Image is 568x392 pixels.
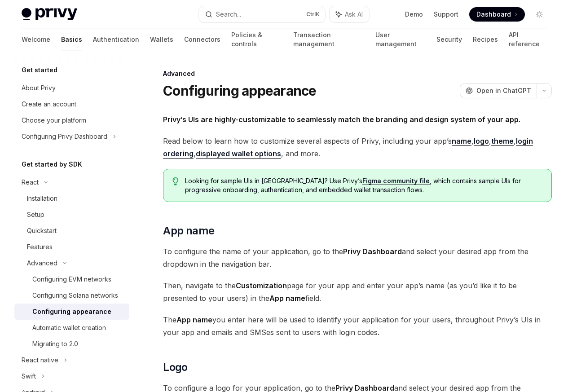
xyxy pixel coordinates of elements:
span: Ask AI [345,10,363,19]
a: Policies & controls [231,29,282,50]
button: Toggle dark mode [532,7,546,22]
div: Migrating to 2.0 [32,339,78,349]
div: Configuring EVM networks [32,274,111,285]
a: theme [491,137,514,146]
span: Logo [163,360,188,374]
strong: Customization [236,281,287,290]
div: Configuring appearance [32,306,111,317]
span: Then, navigate to the page for your app and enter your app’s name (as you’d like it to be present... [163,279,552,304]
div: About Privy [22,83,56,93]
div: React [22,177,39,188]
a: Create an account [14,96,129,112]
button: Ask AI [330,6,369,22]
a: Quickstart [14,223,129,239]
div: Create an account [22,99,76,110]
a: Dashboard [469,7,525,22]
a: Basics [61,29,82,50]
a: Connectors [184,29,220,50]
button: Open in ChatGPT [460,83,537,98]
h1: Configuring appearance [163,83,317,99]
a: User management [375,29,426,50]
a: Configuring appearance [14,304,129,320]
span: Dashboard [476,10,511,19]
div: Configuring Privy Dashboard [22,131,107,142]
svg: Tip [172,177,179,185]
a: Welcome [22,29,50,50]
div: Choose your platform [22,115,86,126]
strong: App name [269,294,305,303]
a: Support [434,10,458,19]
img: light logo [22,8,77,21]
button: Search...CtrlK [199,6,325,22]
a: About Privy [14,80,129,96]
a: Choose your platform [14,112,129,128]
a: Authentication [93,29,139,50]
a: logo [474,137,489,146]
a: Automatic wallet creation [14,320,129,336]
a: Security [436,29,462,50]
strong: App name [176,315,212,324]
a: Transaction management [293,29,364,50]
div: Features [27,242,53,252]
div: Installation [27,193,57,204]
a: Installation [14,190,129,207]
div: Quickstart [27,225,57,236]
span: Read below to learn how to customize several aspects of Privy, including your app’s , , , , , and... [163,135,552,160]
span: App name [163,224,214,238]
div: Search... [216,9,241,20]
div: Automatic wallet creation [32,322,106,333]
a: name [452,137,471,146]
strong: Privy’s UIs are highly-customizable to seamlessly match the branding and design system of your app. [163,115,520,124]
a: Demo [405,10,423,19]
a: Migrating to 2.0 [14,336,129,352]
h5: Get started by SDK [22,159,82,170]
a: API reference [509,29,546,50]
h5: Get started [22,65,57,75]
span: Looking for sample UIs in [GEOGRAPHIC_DATA]? Use Privy’s , which contains sample UIs for progress... [185,176,542,194]
a: Setup [14,207,129,223]
a: Configuring EVM networks [14,271,129,287]
span: Ctrl K [306,11,320,18]
a: Wallets [150,29,173,50]
a: Recipes [473,29,498,50]
div: Advanced [163,69,552,78]
span: The you enter here will be used to identify your application for your users, throughout Privy’s U... [163,313,552,339]
span: Open in ChatGPT [476,86,531,95]
a: Figma community file [362,177,430,185]
div: Swift [22,371,36,382]
span: To configure the name of your application, go to the and select your desired app from the dropdow... [163,245,552,270]
a: displayed wallet options [196,149,281,159]
div: Setup [27,209,44,220]
div: Advanced [27,258,57,269]
div: Configuring Solana networks [32,290,118,301]
a: Configuring Solana networks [14,287,129,304]
strong: Privy Dashboard [343,247,402,256]
div: React native [22,355,58,366]
a: Features [14,239,129,255]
